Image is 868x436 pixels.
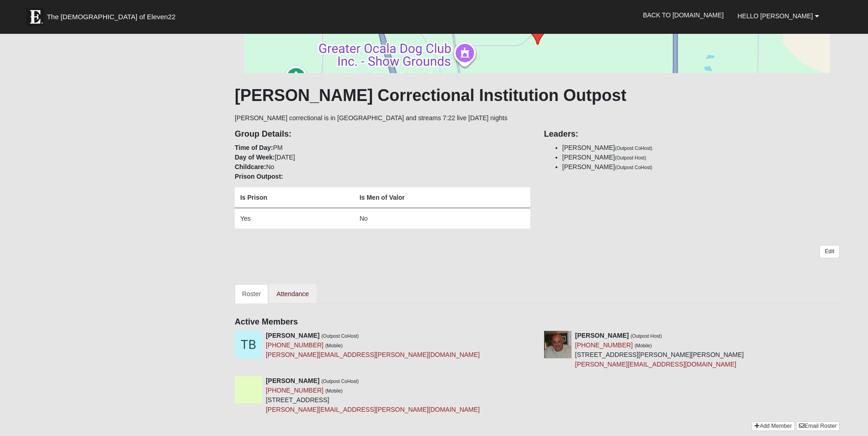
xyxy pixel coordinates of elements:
[544,129,840,139] h4: Leaders:
[47,12,175,21] span: The [DEMOGRAPHIC_DATA] of Eleven22
[819,245,839,258] a: Edit
[266,406,480,413] a: [PERSON_NAME][EMAIL_ADDRESS][PERSON_NAME][DOMAIN_NAME]
[266,377,319,384] strong: [PERSON_NAME]
[354,208,530,229] td: No
[562,153,840,162] li: [PERSON_NAME]
[615,155,646,160] small: (Outpost Host)
[235,154,275,161] strong: Day of Week:
[22,3,205,26] a: The [DEMOGRAPHIC_DATA] of Eleven22
[228,123,537,238] div: PM [DATE] No
[354,187,530,208] th: Is Men of Valor
[731,5,826,27] a: Hello [PERSON_NAME]
[325,343,343,348] small: (Mobile)
[325,388,343,393] small: (Mobile)
[635,343,652,348] small: (Mobile)
[615,165,652,170] small: (Outpost CoHost)
[321,333,359,339] small: (Outpost CoHost)
[235,85,840,105] h1: [PERSON_NAME] Correctional Institution Outpost
[266,376,480,415] div: [STREET_ADDRESS]
[235,173,283,180] strong: Prison Outpost:
[321,378,359,384] small: (Outpost CoHost)
[235,129,530,139] h4: Group Details:
[575,361,736,368] a: [PERSON_NAME][EMAIL_ADDRESS][DOMAIN_NAME]
[235,144,273,151] strong: Time of Day:
[235,187,354,208] th: Is Prison
[235,284,268,303] a: Roster
[636,4,731,27] a: Back to [DOMAIN_NAME]
[738,12,813,20] span: Hello [PERSON_NAME]
[562,162,840,172] li: [PERSON_NAME]
[26,8,44,26] img: Eleven22 logo
[235,317,840,327] h4: Active Members
[266,341,323,349] a: [PHONE_NUMBER]
[269,284,316,303] a: Attendance
[575,341,633,349] a: [PHONE_NUMBER]
[631,333,662,339] small: (Outpost Host)
[615,145,652,151] small: (Outpost CoHost)
[575,331,744,369] div: [STREET_ADDRESS][PERSON_NAME][PERSON_NAME]
[266,351,480,358] a: [PERSON_NAME][EMAIL_ADDRESS][PERSON_NAME][DOMAIN_NAME]
[266,332,319,339] strong: [PERSON_NAME]
[235,163,266,170] strong: Childcare:
[562,143,840,153] li: [PERSON_NAME]
[266,387,323,394] a: [PHONE_NUMBER]
[235,208,354,229] td: Yes
[575,332,629,339] strong: [PERSON_NAME]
